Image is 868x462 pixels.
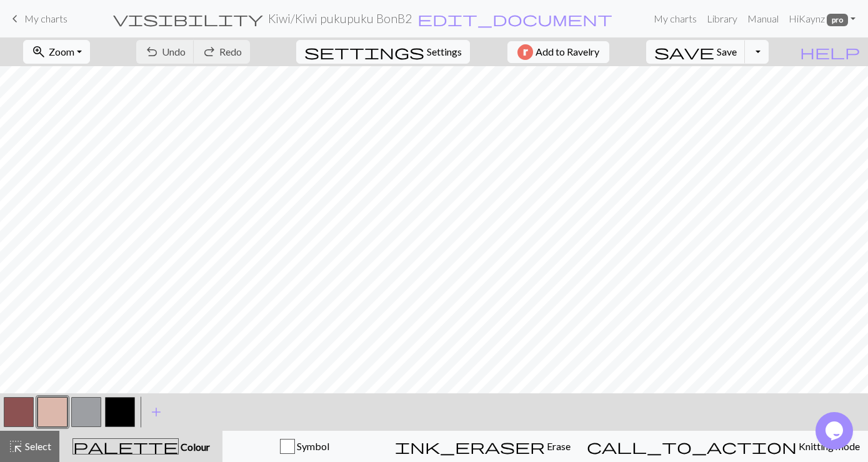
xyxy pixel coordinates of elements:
[387,431,579,462] button: Erase
[507,41,609,63] button: Add to Ravelry
[149,403,164,421] span: add
[179,441,210,453] span: Colour
[49,46,74,57] span: Zoom
[702,6,742,31] a: Library
[800,43,860,61] span: help
[8,438,23,455] span: highlight_alt
[545,440,571,452] span: Erase
[7,10,22,27] span: keyboard_arrow_left
[23,40,90,64] button: Zoom
[296,40,470,64] button: SettingsSettings
[517,44,533,60] img: Ravelry
[304,44,424,59] i: Settings
[73,438,178,455] span: palette
[24,12,67,24] span: My charts
[31,43,46,61] span: zoom_in
[427,44,462,59] span: Settings
[417,10,612,27] span: edit_document
[268,11,412,26] h2: Kiwi / Kiwi pukupuku BonB2
[222,431,387,462] button: Symbol
[816,412,856,450] iframe: chat widget
[113,10,263,27] span: visibility
[59,431,222,462] button: Colour
[587,438,797,455] span: call_to_action
[784,6,861,31] a: HiKaynz pro
[797,440,860,452] span: Knitting mode
[304,43,424,61] span: settings
[7,8,67,29] a: My charts
[827,14,848,26] span: pro
[295,440,329,452] span: Symbol
[395,438,545,455] span: ink_eraser
[654,43,714,61] span: save
[579,431,868,462] button: Knitting mode
[536,44,599,60] span: Add to Ravelry
[742,6,784,31] a: Manual
[717,46,737,57] span: Save
[23,440,51,452] span: Select
[646,40,746,64] button: Save
[649,6,702,31] a: My charts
